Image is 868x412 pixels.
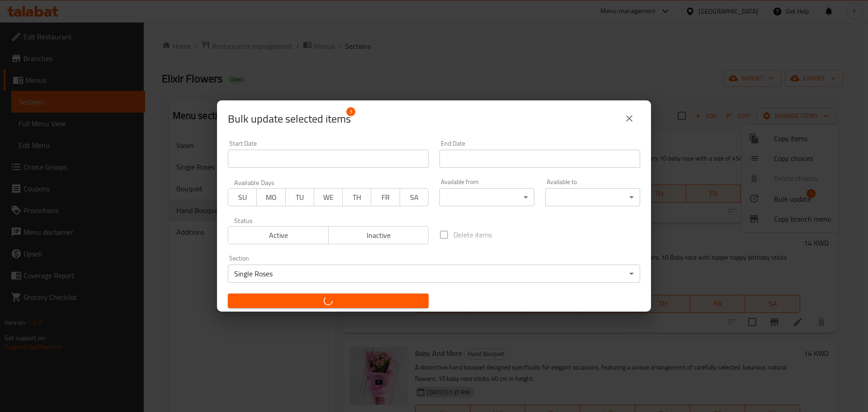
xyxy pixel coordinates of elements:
[285,188,314,206] button: TU
[375,191,396,204] span: FR
[318,191,339,204] span: WE
[453,229,492,240] span: Delete items
[289,191,311,204] span: TU
[228,188,257,206] button: SU
[232,191,253,204] span: SU
[260,191,282,204] span: MO
[439,188,534,206] div: ​
[328,226,429,244] button: Inactive
[228,112,351,126] span: Selected items count
[346,107,355,116] span: 3
[228,226,329,244] button: Active
[256,188,285,206] button: MO
[332,229,425,242] span: Inactive
[400,188,429,206] button: SA
[545,188,640,206] div: ​
[346,191,368,204] span: TH
[618,108,640,129] button: close
[314,188,343,206] button: WE
[342,188,371,206] button: TH
[228,265,640,283] div: Single Roses
[232,229,325,242] span: Active
[404,191,425,204] span: SA
[371,188,400,206] button: FR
